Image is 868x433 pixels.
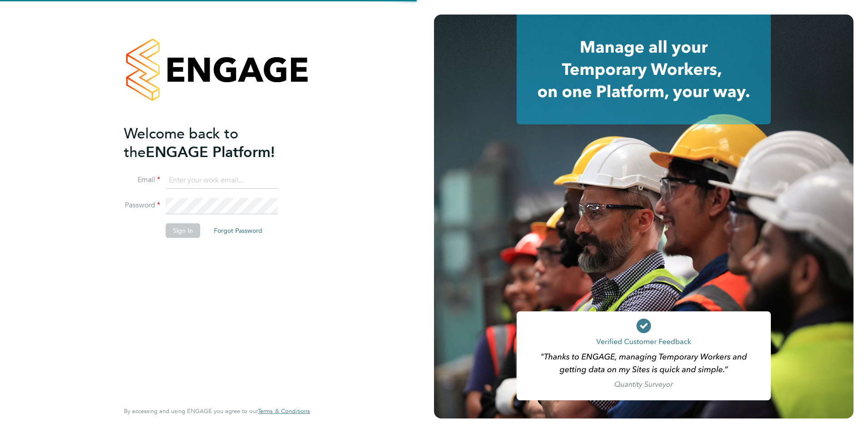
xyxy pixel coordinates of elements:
a: Terms & Conditions [258,408,310,415]
button: Sign In [166,223,200,238]
button: Forgot Password [207,223,270,238]
span: Terms & Conditions [258,407,310,415]
input: Enter your work email... [166,172,278,189]
span: Welcome back to the [124,125,238,161]
label: Email [124,175,160,185]
h2: ENGAGE Platform! [124,124,301,162]
span: By accessing and using ENGAGE you agree to our [124,407,310,415]
label: Password [124,201,160,210]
